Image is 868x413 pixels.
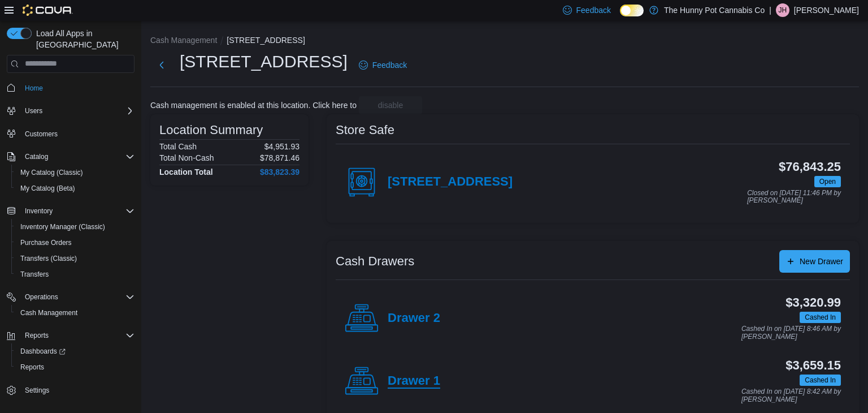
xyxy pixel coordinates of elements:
span: Users [20,104,134,118]
span: Inventory Manager (Classic) [16,220,134,234]
h1: [STREET_ADDRESS] [180,50,348,73]
button: Operations [20,290,63,304]
button: Next [150,54,173,76]
span: JH [779,3,787,17]
span: Dashboards [20,347,66,356]
input: Dark Mode [620,5,644,16]
span: Settings [20,383,134,397]
h4: Drawer 1 [388,374,440,389]
p: Cashed In on [DATE] 8:46 AM by [PERSON_NAME] [741,325,841,341]
span: Dark Mode [620,16,620,17]
span: Users [25,106,42,115]
p: The Hunny Pot Cannabis Co [664,3,765,17]
a: Purchase Orders [16,236,76,249]
button: Operations [2,289,139,305]
a: My Catalog (Classic) [16,166,88,179]
span: New Drawer [800,256,843,267]
h3: Location Summary [159,123,263,137]
h3: Cash Drawers [336,255,414,268]
p: | [769,3,771,17]
span: My Catalog (Beta) [20,184,75,193]
span: Reports [25,331,49,340]
span: Home [20,81,134,95]
span: Cash Management [20,308,77,317]
span: Operations [25,292,58,302]
a: Transfers (Classic) [16,252,81,265]
a: Settings [20,384,54,397]
span: Cash Management [16,306,134,320]
button: Purchase Orders [11,235,139,251]
span: Cashed In [805,312,836,322]
button: Catalog [20,150,53,164]
h3: $76,843.25 [779,160,841,174]
button: Inventory [20,204,57,218]
span: Dashboards [16,345,134,358]
a: Transfers [16,268,53,281]
nav: An example of EuiBreadcrumbs [150,35,859,48]
p: Cash management is enabled at this location. Click here to [150,101,357,110]
span: Feedback [576,5,611,16]
span: Open [814,176,841,187]
h4: Location Total [159,167,213,177]
button: Inventory Manager (Classic) [11,219,139,235]
span: Home [25,84,43,93]
button: Customers [2,126,139,142]
span: disable [378,100,403,111]
button: Users [20,104,47,118]
a: Customers [20,127,62,141]
a: Dashboards [11,343,139,359]
button: disable [359,96,422,114]
span: Customers [25,130,58,139]
a: My Catalog (Beta) [16,182,80,195]
button: Settings [2,382,139,398]
p: $4,951.93 [264,142,300,151]
button: Inventory [2,203,139,219]
span: Cashed In [800,375,841,386]
p: $78,871.46 [260,153,300,162]
span: Reports [20,329,134,342]
div: Jason Harrison [776,3,789,17]
button: Users [2,103,139,119]
span: Catalog [25,152,48,161]
span: My Catalog (Beta) [16,182,134,195]
span: Inventory [25,206,53,216]
a: Home [20,81,47,95]
button: Cash Management [150,36,217,45]
button: Home [2,80,139,96]
p: [PERSON_NAME] [794,3,859,17]
span: Customers [20,127,134,141]
span: Open [819,177,836,187]
button: Cash Management [11,305,139,321]
h6: Total Cash [159,142,197,151]
p: Closed on [DATE] 11:46 PM by [PERSON_NAME] [747,190,841,205]
h4: Drawer 2 [388,311,440,326]
a: Cash Management [16,306,82,320]
span: Catalog [20,150,134,164]
span: Reports [20,363,44,372]
span: Cashed In [805,375,836,385]
span: Reports [16,360,134,374]
h3: $3,659.15 [785,359,841,372]
span: Settings [25,386,49,395]
button: Reports [2,328,139,343]
span: My Catalog (Classic) [20,168,83,177]
a: Feedback [354,54,411,76]
button: New Drawer [779,250,850,273]
h3: $3,320.99 [785,296,841,309]
span: Operations [20,290,134,304]
span: Purchase Orders [20,238,72,247]
span: Load All Apps in [GEOGRAPHIC_DATA] [32,28,134,50]
button: Reports [11,359,139,375]
h3: Store Safe [336,123,394,137]
button: [STREET_ADDRESS] [227,36,305,45]
h4: $83,823.39 [260,167,300,177]
h4: [STREET_ADDRESS] [388,175,513,190]
a: Reports [16,360,49,374]
span: Transfers (Classic) [16,252,134,265]
span: Inventory Manager (Classic) [20,222,105,231]
span: Transfers [16,268,134,281]
span: Feedback [372,59,407,71]
a: Inventory Manager (Classic) [16,220,110,234]
h6: Total Non-Cash [159,153,214,162]
button: My Catalog (Beta) [11,180,139,196]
